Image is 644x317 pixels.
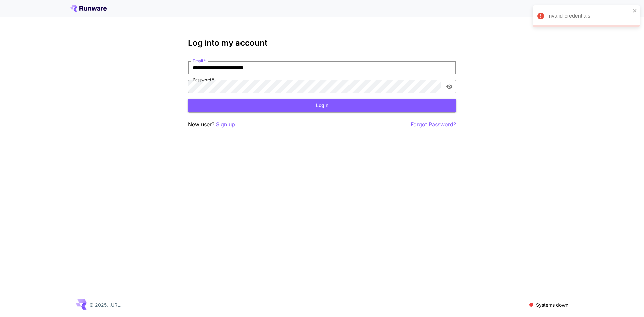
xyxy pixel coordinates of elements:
button: Sign up [216,120,235,129]
p: © 2025, [URL] [89,301,122,308]
button: Forgot Password? [411,120,456,129]
div: Invalid credentials [547,12,631,20]
button: close [633,8,637,13]
label: Password [193,77,214,83]
button: toggle password visibility [443,81,455,93]
p: New user? [188,120,235,129]
h3: Log into my account [188,38,456,48]
p: Systems down [536,301,568,308]
button: Login [188,99,456,112]
label: Email [193,58,206,64]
